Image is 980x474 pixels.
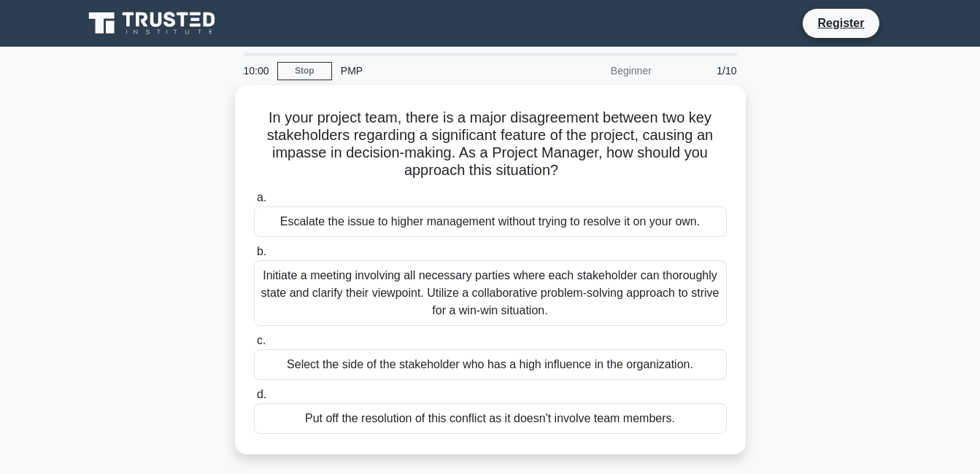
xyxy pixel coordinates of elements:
[254,206,727,237] div: Escalate the issue to higher management without trying to resolve it on your own.
[332,56,533,85] div: PMP
[235,56,277,85] div: 10:00
[277,62,332,80] a: Stop
[257,334,266,346] span: c.
[257,388,266,400] span: d.
[254,403,727,434] div: Put off the resolution of this conflict as it doesn't involve team members.
[257,191,266,203] span: a.
[257,245,266,257] span: b.
[660,56,746,85] div: 1/10
[533,56,660,85] div: Beginner
[254,260,727,326] div: Initiate a meeting involving all necessary parties where each stakeholder can thoroughly state an...
[809,14,873,32] a: Register
[254,349,727,380] div: Select the side of the stakeholder who has a high influence in the organization.
[252,109,728,180] h5: In your project team, there is a major disagreement between two key stakeholders regarding a sign...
